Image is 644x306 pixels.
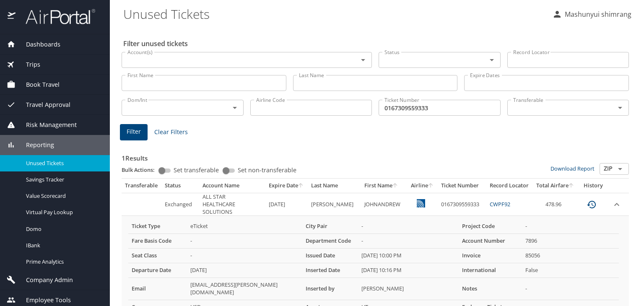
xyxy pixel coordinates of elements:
[154,127,188,137] span: Clear Filters
[358,278,459,300] td: [PERSON_NAME]
[128,249,187,263] th: Seat Class
[358,219,459,233] td: -
[417,199,425,207] img: 8rwABk7GC6UtGatwAAAABJRU5ErkJggg==
[562,9,631,19] p: Mashunyui shimrang
[459,234,522,249] th: Account Number
[522,278,619,300] td: -
[187,219,302,233] td: eTicket
[128,234,187,249] th: Fare Basis Code
[26,225,100,233] span: Domo
[16,296,71,305] span: Employee Tools
[578,179,609,193] th: History
[265,193,308,216] td: [DATE]
[128,263,187,278] th: Departure Date
[26,241,100,249] span: IBank
[302,249,358,263] th: Issued Date
[522,234,619,249] td: 7896
[16,120,77,130] span: Risk Management
[358,263,459,278] td: [DATE] 10:16 PM
[125,182,158,189] div: Transferable
[302,278,358,300] th: Inserted by
[122,166,161,174] p: Bulk Actions:
[392,183,398,189] button: sort
[357,54,369,66] button: Open
[612,200,622,210] button: expand row
[8,8,16,25] img: icon-airportal.png
[123,37,631,50] h2: Filter unused tickets
[174,167,219,173] span: Set transferable
[16,100,70,109] span: Travel Approval
[614,102,626,114] button: Open
[308,193,361,216] td: [PERSON_NAME]
[298,183,304,189] button: sort
[428,183,434,189] button: sort
[199,179,265,193] th: Account Name
[361,179,408,193] th: First Name
[16,80,60,89] span: Book Travel
[26,192,100,200] span: Value Scorecard
[229,102,241,114] button: Open
[532,179,578,193] th: Total Airfare
[532,193,578,216] td: 478.96
[187,278,302,300] td: [EMAIL_ADDRESS][PERSON_NAME][DOMAIN_NAME]
[151,124,191,140] button: Clear Filters
[308,179,361,193] th: Last Name
[161,179,199,193] th: Status
[187,249,302,263] td: -
[522,219,619,233] td: -
[459,219,522,233] th: Project Code
[302,219,358,233] th: City Pair
[187,263,302,278] td: [DATE]
[486,54,498,66] button: Open
[522,249,619,263] td: 85056
[26,258,100,266] span: Prime Analytics
[490,200,510,208] a: CWPF92
[302,234,358,249] th: Department Code
[128,219,187,233] th: Ticket Type
[128,278,187,300] th: Email
[16,275,73,285] span: Company Admin
[408,179,438,193] th: Airline
[16,140,54,150] span: Reporting
[569,183,574,189] button: sort
[123,1,545,27] h1: Unused Tickets
[551,165,595,172] a: Download Report
[127,127,141,137] span: Filter
[238,167,296,173] span: Set non-transferable
[459,263,522,278] th: International
[265,179,308,193] th: Expire Date
[120,124,148,140] button: Filter
[358,234,459,249] td: -
[26,159,100,167] span: Unused Tickets
[16,60,40,69] span: Trips
[26,176,100,184] span: Savings Tracker
[614,163,626,175] button: Open
[486,179,532,193] th: Record Locator
[549,7,635,22] button: Mashunyui shimrang
[16,8,95,25] img: airportal-logo.png
[358,249,459,263] td: [DATE] 10:00 PM
[522,263,619,278] td: False
[438,193,486,216] td: 0167309559333
[122,148,629,163] h3: 1 Results
[161,193,199,216] td: Exchanged
[16,40,60,49] span: Dashboards
[187,234,302,249] td: -
[302,263,358,278] th: Inserted Date
[459,278,522,300] th: Notes
[199,193,265,216] td: ALL STAR HEALTHCARE SOLUTIONS
[26,208,100,216] span: Virtual Pay Lookup
[438,179,486,193] th: Ticket Number
[361,193,408,216] td: JOHNANDREW
[459,249,522,263] th: Invoice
